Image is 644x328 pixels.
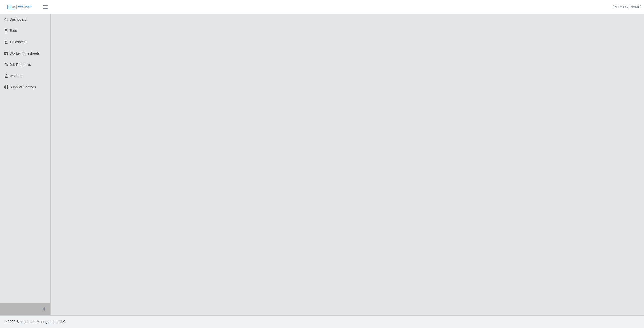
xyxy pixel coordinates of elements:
span: Todo [10,29,17,33]
a: [PERSON_NAME] [613,4,641,10]
span: Job Requests [10,63,31,67]
img: SLM Logo [7,4,32,10]
span: Worker Timesheets [10,51,40,55]
span: Workers [10,74,23,78]
span: Supplier Settings [10,85,36,89]
span: Timesheets [10,40,28,44]
span: Dashboard [10,17,27,21]
span: © 2025 Smart Labor Management, LLC [4,320,66,324]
